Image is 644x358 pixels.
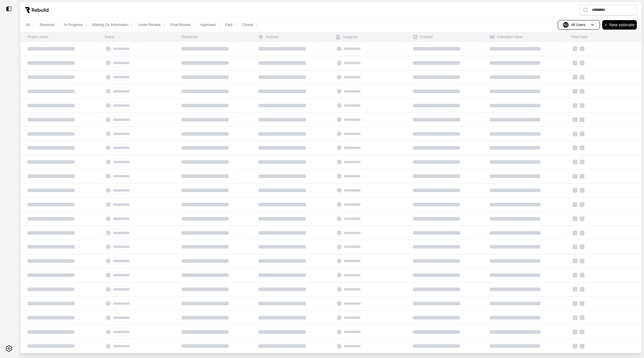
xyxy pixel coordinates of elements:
[200,22,215,27] p: Approved
[6,6,12,12] img: toggle sidebar
[138,22,160,27] p: Under Review
[26,22,30,27] p: All
[40,22,54,27] p: Received
[558,20,600,30] button: AUAll Users
[259,35,279,39] div: Address
[25,7,49,13] img: Rebuild
[64,22,82,27] p: In Progress
[605,21,607,28] p: +
[572,35,588,39] div: Field Data
[413,35,433,39] div: Created
[225,22,232,27] p: Paid
[336,35,357,39] div: Assignee
[602,20,637,30] button: +New estimate
[490,35,523,39] div: Estimated Value
[92,22,128,27] p: Waiting On Information
[104,35,114,39] div: Status
[563,22,569,28] span: AU
[28,35,49,39] div: Project name
[571,22,585,27] p: All Users
[182,35,198,39] div: Reference
[170,22,191,27] p: Final Review
[609,21,635,28] p: New estimate
[242,22,253,27] p: Closed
